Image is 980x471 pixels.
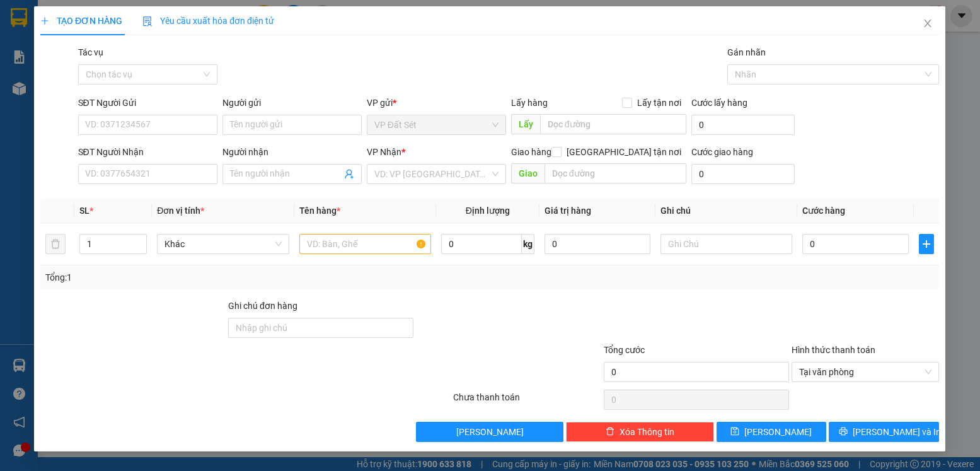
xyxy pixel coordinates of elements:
span: Xóa Thông tin [620,425,674,439]
span: Lấy tận nơi [633,96,687,110]
button: delete [45,234,66,254]
span: TẠO ĐƠN HÀNG [40,16,122,26]
strong: ĐỒNG PHƯỚC [100,7,173,18]
input: 0 [545,234,650,254]
button: deleteXóa Thông tin [567,422,714,442]
img: icon [143,16,153,26]
span: plus [40,16,49,25]
span: Bến xe [GEOGRAPHIC_DATA] [100,20,170,36]
span: Giao hàng [511,147,551,157]
span: [PERSON_NAME] [745,425,812,439]
span: Khác [165,235,282,253]
span: [PERSON_NAME] và In [853,425,942,439]
span: Đơn vị tính [158,206,205,216]
span: printer [839,427,848,437]
span: Tại văn phòng [799,363,931,381]
div: Người nhận [222,145,362,159]
span: save [731,427,740,437]
button: Close [911,6,946,42]
span: [PERSON_NAME]: [4,81,132,89]
button: plus [919,234,934,254]
input: Dọc đường [545,163,686,183]
span: 07:31:31 [DATE] [28,91,77,99]
span: Lấy hàng [511,98,548,108]
span: Cước hàng [803,206,846,216]
span: SL [80,206,90,216]
button: save[PERSON_NAME] [717,422,827,442]
div: Người gửi [222,96,362,110]
input: VD: Bàn, Ghế [299,234,431,254]
span: In ngày: [4,91,77,99]
input: Cước giao hàng [692,164,795,184]
span: kg [522,234,534,254]
button: printer[PERSON_NAME] và In [829,422,940,442]
span: VPDS1509250003 [63,80,132,90]
span: Yêu cầu xuất hóa đơn điện tử [143,16,275,26]
img: logo [4,8,61,63]
span: ----------------------------------------- [34,68,154,78]
span: Hotline: 19001152 [100,56,154,64]
label: Cước lấy hàng [692,98,748,108]
span: VP Nhận [367,147,401,157]
label: Ghi chú đơn hàng [228,301,297,311]
div: Tổng: 1 [45,270,379,284]
span: delete [606,427,614,437]
span: Lấy [511,114,540,134]
input: Ghi Chú [661,234,793,254]
span: Tổng cước [604,345,645,355]
span: close [923,18,933,28]
span: [PERSON_NAME] [456,425,524,439]
th: Ghi chú [656,199,798,223]
input: Cước lấy hàng [692,115,795,135]
div: SĐT Người Nhận [78,145,217,159]
span: user-add [344,169,354,179]
span: Giao [511,163,545,183]
div: SĐT Người Gửi [78,96,217,110]
span: VP Đất Sét [374,115,499,134]
label: Gán nhãn [728,47,766,57]
span: Giá trị hàng [545,206,591,216]
input: Dọc đường [540,114,686,134]
span: [GEOGRAPHIC_DATA] tận nơi [562,145,687,159]
span: 01 Võ Văn Truyện, KP.1, Phường 2 [100,38,173,54]
label: Cước giao hàng [692,147,754,157]
div: VP gửi [367,96,506,110]
span: plus [919,239,933,249]
label: Hình thức thanh toán [792,345,875,355]
label: Tác vụ [78,47,103,57]
button: [PERSON_NAME] [416,422,563,442]
span: Định lượng [466,206,510,216]
div: Chưa thanh toán [453,390,602,412]
input: Ghi chú đơn hàng [228,318,413,338]
span: Tên hàng [299,206,340,216]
